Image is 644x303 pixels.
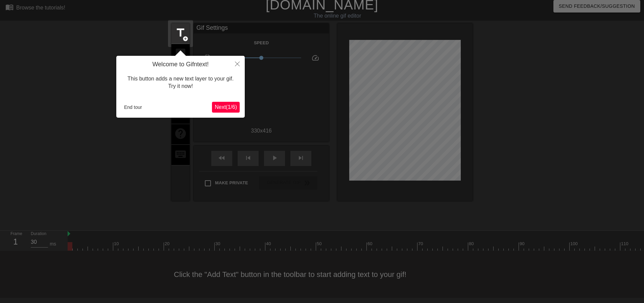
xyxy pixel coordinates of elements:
div: This button adds a new text layer to your gif. Try it now! [121,68,240,97]
button: Next [212,102,240,113]
button: Close [230,56,245,71]
button: End tour [121,102,145,112]
h4: Welcome to Gifntext! [121,61,240,68]
span: Next ( 1 / 6 ) [215,104,237,110]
